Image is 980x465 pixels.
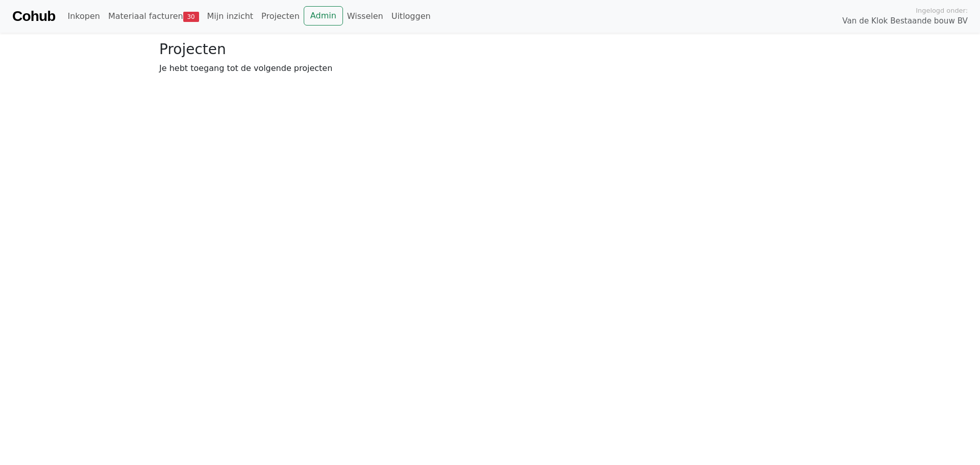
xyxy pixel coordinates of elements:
a: Uitloggen [387,6,435,27]
a: Cohub [12,4,55,29]
a: Mijn inzicht [203,6,258,27]
h3: Projecten [159,41,821,58]
a: Materiaal facturen30 [104,6,203,27]
a: Wisselen [343,6,387,27]
a: Admin [304,6,343,26]
span: 30 [183,12,199,22]
a: Projecten [257,6,304,27]
a: Inkopen [63,6,104,27]
span: Ingelogd onder: [916,6,968,15]
p: Je hebt toegang tot de volgende projecten [159,62,821,75]
span: Van de Klok Bestaande bouw BV [842,15,968,27]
